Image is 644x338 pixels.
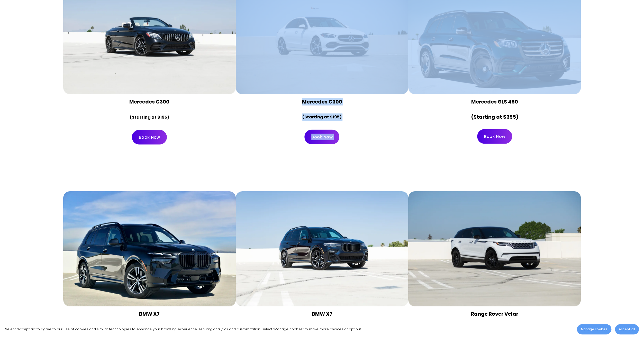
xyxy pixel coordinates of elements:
strong: Mercedes C300 [302,98,342,105]
button: Manage cookies [577,324,611,334]
strong: Mercedes C300 [129,98,169,105]
a: Book Now [132,130,167,145]
strong: Range Rover Velar [471,311,518,317]
strong: Mercedes GLS 450 [471,98,518,105]
p: Select “Accept all” to agree to our use of cookies and similar technologies to enhance your brows... [5,326,361,332]
strong: (Starting at $195) [130,114,169,120]
strong: BMW X7 [139,311,160,317]
strong: (Starting at $395) [471,114,518,120]
span: Accept all [619,327,635,332]
a: Book Now [304,130,339,144]
strong: BMW X7 [312,311,332,317]
a: Book Now [477,129,512,144]
strong: (Starting at $195) [302,114,342,120]
span: Manage cookies [581,327,607,332]
button: Accept all [615,324,639,334]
